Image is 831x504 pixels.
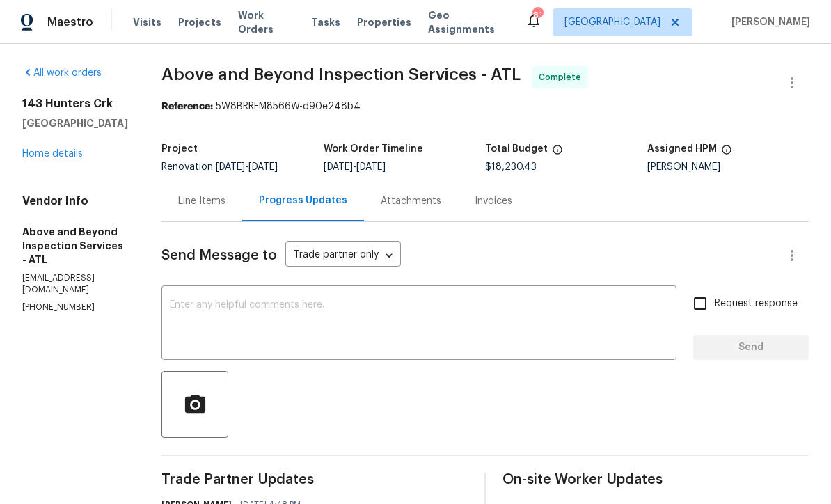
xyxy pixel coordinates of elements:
span: [DATE] [356,162,386,172]
b: Reference: [161,102,213,111]
h5: [GEOGRAPHIC_DATA] [22,116,128,130]
span: [DATE] [216,162,245,172]
div: 81 [532,8,542,22]
div: Line Items [178,194,225,208]
h5: Total Budget [485,144,548,154]
span: [DATE] [324,162,353,172]
h5: Assigned HPM [647,144,717,154]
span: Renovation [161,162,278,172]
span: Tasks [311,17,340,27]
h5: Above and Beyond Inspection Services - ATL [22,225,128,267]
span: On-site Worker Updates [502,473,809,487]
span: Geo Assignments [428,8,509,36]
span: - [324,162,386,172]
span: Above and Beyond Inspection Services - ATL [161,66,521,83]
span: [PERSON_NAME] [726,15,810,29]
span: Properties [357,15,411,29]
span: The total cost of line items that have been proposed by Opendoor. This sum includes line items th... [552,144,563,162]
span: $18,230.43 [485,162,537,172]
h4: Vendor Info [22,194,128,208]
div: Attachments [381,194,441,208]
a: All work orders [22,68,102,78]
div: Progress Updates [259,194,347,207]
span: Visits [133,15,161,29]
span: The hpm assigned to this work order. [721,144,732,162]
a: Home details [22,149,83,159]
span: Request response [715,297,798,311]
span: Work Orders [238,8,294,36]
h2: 143 Hunters Crk [22,97,128,111]
span: [GEOGRAPHIC_DATA] [564,15,660,29]
h5: Project [161,144,198,154]
span: - [216,162,278,172]
h5: Work Order Timeline [324,144,423,154]
div: Trade partner only [285,244,401,267]
p: [PHONE_NUMBER] [22,301,128,313]
span: Maestro [47,15,93,29]
p: [EMAIL_ADDRESS][DOMAIN_NAME] [22,272,128,296]
div: 5W8BRRFM8566W-d90e248b4 [161,100,809,113]
span: [DATE] [248,162,278,172]
div: Invoices [475,194,512,208]
div: [PERSON_NAME] [647,162,809,172]
span: Trade Partner Updates [161,473,468,487]
span: Complete [539,70,587,84]
span: Projects [178,15,221,29]
span: Send Message to [161,249,277,262]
